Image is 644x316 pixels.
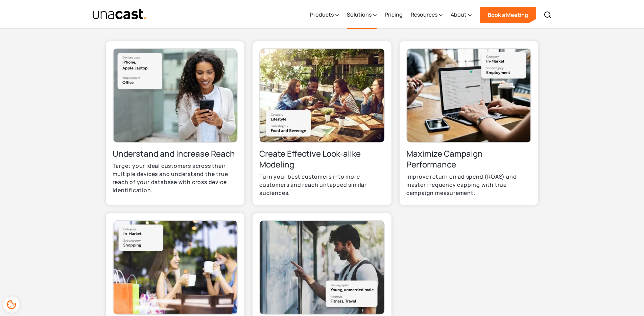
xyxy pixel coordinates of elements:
h3: Create Effective Look-alike Modeling [259,148,385,170]
div: Resources [411,10,437,19]
h3: Understand and Increase Reach [113,148,238,159]
div: Resources [411,1,443,29]
div: Products [310,1,339,29]
img: Man looking out a bus route map. demographic young unmarried man. interests fitness and travel. [259,220,385,315]
div: Products [310,10,334,19]
p: Turn your best customers into more customers and reach untapped similar audiences. [259,173,385,197]
div: About [451,1,472,29]
a: Pricing [385,1,403,29]
img: Unacast text logo [92,8,147,20]
img: Search icon [544,11,552,19]
img: A laptop screen organizing files described as in-market with a subcategory of employment [406,48,532,143]
img: A group of friends smiling and pointing at something on a phone screen while dining at an outdoor... [259,48,385,143]
img: Photo of a woman looking happy at her cell phone. Devices used apple iPhone and laptop. employmen... [113,48,238,143]
img: two young women drinking coffee at a cafe after shopping. category in-market. subcategory shopping. [113,220,238,315]
p: Improve return on ad spend (ROAS) and master frequency capping with true campaign measurement. [406,173,532,197]
a: home [92,8,147,20]
div: Solutions [347,1,377,29]
div: About [451,10,467,19]
p: Target your ideal customers across their multiple devices and understand the true reach of your d... [113,162,238,194]
a: Book a Meeting [480,7,536,23]
div: Cookie Preferences [3,296,20,313]
h3: Maximize Campaign Performance [406,148,532,170]
div: Solutions [347,10,372,19]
